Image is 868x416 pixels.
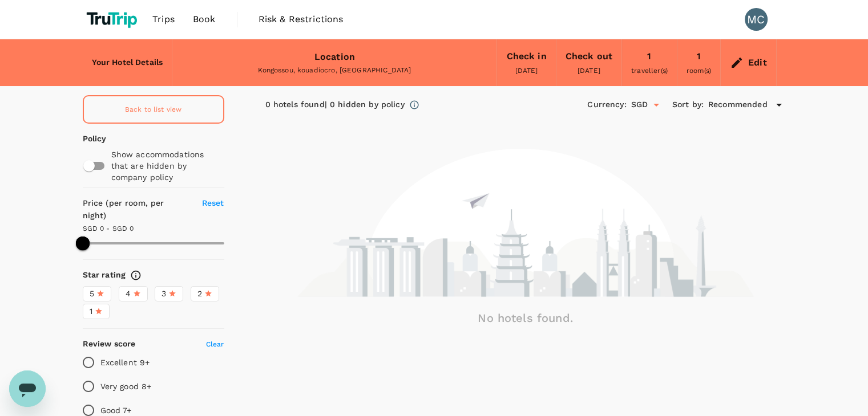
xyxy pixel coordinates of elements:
span: Risk & Restrictions [259,13,344,26]
svg: Star ratings are awarded to properties to represent the quality of services, facilities, and amen... [130,270,142,281]
h6: Price (per room, per night) [83,197,189,222]
span: [DATE] [578,67,600,75]
p: Excellent 9+ [100,357,150,368]
h6: Your Hotel Details [92,56,163,69]
span: Clear [206,340,224,348]
span: Back to list view [125,105,182,113]
span: 4 [126,288,131,300]
div: Check in [506,48,546,64]
div: 1 [647,48,651,64]
span: 2 [197,288,202,300]
span: traveller(s) [631,67,668,75]
button: Open [648,97,664,113]
div: Location [314,49,355,65]
img: TruTrip logo [83,7,144,32]
h6: Currency : [587,99,626,111]
span: SGD 0 - SGD 0 [83,225,134,233]
p: Policy [83,133,90,144]
a: Back to list view [83,95,224,124]
p: Good 7+ [100,405,132,416]
span: Book [193,13,216,26]
div: Edit [748,55,767,71]
h6: Sort by : [672,99,704,111]
div: 1 [697,48,701,64]
div: 0 hotels found | 0 hidden by policy [265,99,405,111]
h6: No hotels found. [265,309,786,327]
h6: Review score [83,338,136,350]
div: Check out [566,48,612,64]
span: [DATE] [515,67,538,75]
span: room(s) [687,67,711,75]
span: Reset [202,198,224,207]
span: Recommended [708,99,768,111]
p: Show accommodations that are hidden by company policy [111,149,223,183]
img: no-hotel-found [297,149,754,297]
span: 3 [162,288,166,300]
p: Very good 8+ [100,381,152,392]
span: Trips [152,13,175,26]
span: 1 [90,305,92,317]
iframe: Botón para iniciar la ventana de mensajería [9,370,46,407]
div: MC [745,8,768,31]
h6: Star rating [83,269,126,282]
span: 5 [90,288,94,300]
div: Kongossou, kouadiocro, [GEOGRAPHIC_DATA] [181,65,487,76]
